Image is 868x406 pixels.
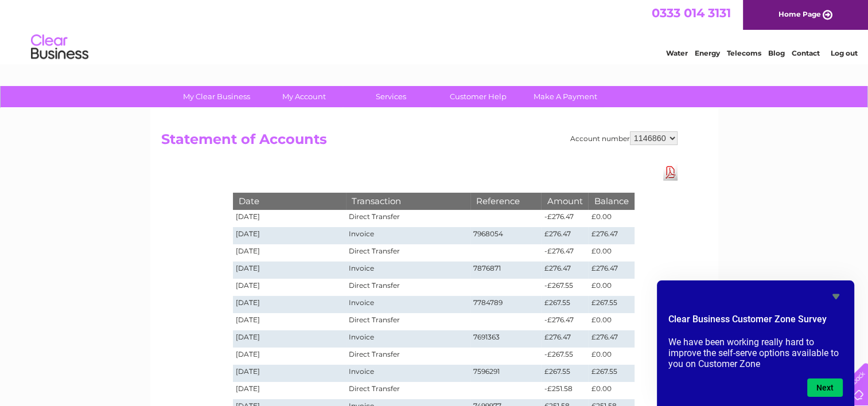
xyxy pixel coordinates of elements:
td: £276.47 [588,330,634,348]
td: £0.00 [588,382,634,399]
a: Energy [695,49,720,57]
td: Direct Transfer [346,348,470,365]
td: [DATE] [233,210,347,227]
div: Account number [570,131,678,145]
td: 7596291 [470,365,542,382]
h2: Clear Business Customer Zone Survey [668,313,843,332]
td: [DATE] [233,330,347,348]
td: [DATE] [233,296,347,313]
td: -£267.55 [541,279,588,296]
td: Invoice [346,227,470,244]
button: Hide survey [829,290,843,303]
a: Download Pdf [663,164,678,181]
td: £276.47 [541,261,588,279]
td: £276.47 [541,330,588,348]
td: [DATE] [233,261,347,279]
td: -£267.55 [541,348,588,365]
td: £0.00 [588,244,634,261]
td: £0.00 [588,313,634,330]
td: Invoice [346,296,470,313]
a: 0333 014 3131 [652,6,731,20]
td: £0.00 [588,279,634,296]
td: 7691363 [470,330,542,348]
td: Direct Transfer [346,313,470,330]
a: Services [344,86,438,107]
td: £0.00 [588,348,634,365]
a: Blog [768,49,785,57]
button: Next question [807,378,843,397]
td: £276.47 [588,227,634,244]
td: -£276.47 [541,313,588,330]
th: Amount [541,193,588,209]
td: [DATE] [233,348,347,365]
td: [DATE] [233,365,347,382]
th: Transaction [346,193,470,209]
a: Contact [792,49,820,57]
img: logo.png [30,30,89,65]
a: Customer Help [431,86,526,107]
td: [DATE] [233,279,347,296]
a: Water [666,49,688,57]
td: Direct Transfer [346,244,470,261]
td: 7968054 [470,227,542,244]
td: [DATE] [233,382,347,399]
a: My Clear Business [169,86,264,107]
td: £276.47 [541,227,588,244]
p: We have been working really hard to improve the self-serve options available to you on Customer Zone [668,337,843,369]
td: -£276.47 [541,210,588,227]
th: Balance [588,193,634,209]
td: Direct Transfer [346,210,470,227]
a: Log out [830,49,857,57]
td: Invoice [346,261,470,279]
td: 7876871 [470,261,542,279]
td: -£251.58 [541,382,588,399]
td: [DATE] [233,244,347,261]
th: Date [233,193,347,209]
td: £267.55 [588,296,634,313]
td: Invoice [346,365,470,382]
td: [DATE] [233,227,347,244]
a: Telecoms [727,49,761,57]
div: Clear Business Customer Zone Survey [668,290,843,397]
td: £267.55 [541,296,588,313]
a: My Account [256,86,351,107]
a: Make A Payment [518,86,613,107]
td: -£276.47 [541,244,588,261]
h2: Statement of Accounts [161,131,678,153]
td: Direct Transfer [346,279,470,296]
td: £267.55 [588,365,634,382]
th: Reference [470,193,542,209]
td: £276.47 [588,261,634,279]
td: £0.00 [588,210,634,227]
td: Direct Transfer [346,382,470,399]
td: 7784789 [470,296,542,313]
td: Invoice [346,330,470,348]
td: £267.55 [541,365,588,382]
td: [DATE] [233,313,347,330]
div: Clear Business is a trading name of Verastar Limited (registered in [GEOGRAPHIC_DATA] No. 3667643... [164,6,706,56]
